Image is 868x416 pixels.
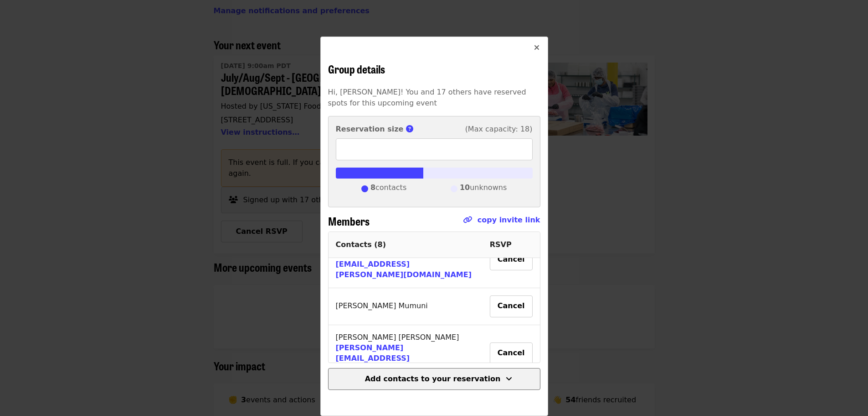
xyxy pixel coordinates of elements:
[478,216,540,224] a: copy invite link
[460,183,470,192] strong: 10
[463,216,472,224] i: link icon
[490,295,533,317] button: Cancel
[460,182,507,196] span: unknowns
[328,88,526,107] span: Hi, [PERSON_NAME]! You and 17 others have reserved spots for this upcoming event
[406,125,413,133] i: circle-question icon
[365,374,501,383] span: Add contacts to your reservation
[406,125,419,133] span: This is the number of group members you reserved spots for.
[490,248,533,270] button: Cancel
[463,215,540,232] span: Click to copy link!
[328,213,370,229] span: Members
[329,232,483,258] th: Contacts ( 8 )
[336,125,404,133] strong: Reservation size
[526,37,548,59] button: Close
[328,61,385,77] span: Group details
[336,343,472,373] a: [PERSON_NAME][EMAIL_ADDRESS][PERSON_NAME][DOMAIN_NAME]
[506,374,512,383] i: angle-down icon
[329,325,483,382] td: [PERSON_NAME] [PERSON_NAME]
[370,182,406,196] span: contacts
[483,232,540,258] th: RSVP
[534,43,539,52] i: times icon
[329,288,483,325] td: [PERSON_NAME] Mumuni
[490,342,533,364] button: Cancel
[336,249,472,279] a: [PERSON_NAME][EMAIL_ADDRESS][PERSON_NAME][DOMAIN_NAME]
[465,124,533,135] span: (Max capacity: 18)
[328,368,540,390] button: Add contacts to your reservation
[370,183,375,192] strong: 8
[329,231,483,288] td: [PERSON_NAME] Shepherd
